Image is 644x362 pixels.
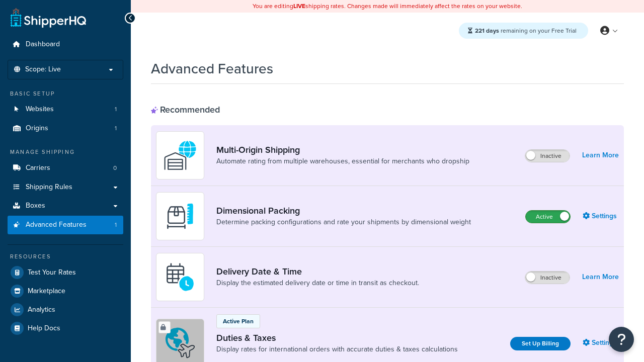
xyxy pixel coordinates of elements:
[8,216,123,234] a: Advanced Features1
[216,344,458,354] a: Display rates for international orders with accurate duties & taxes calculations
[8,301,123,319] a: Analytics
[28,324,60,333] span: Help Docs
[8,178,123,197] a: Shipping Rules
[8,119,123,138] a: Origins1
[8,263,123,282] a: Test Your Rates
[583,209,619,223] a: Settings
[26,164,50,172] span: Carriers
[216,332,458,343] a: Duties & Taxes
[293,2,305,11] b: LIVE
[163,138,198,173] img: WatD5o0RtDAAAAAElFTkSuQmCC
[28,306,55,314] span: Analytics
[8,252,123,261] div: Resources
[216,144,469,155] a: Multi-Origin Shipping
[510,337,571,350] a: Set Up Billing
[526,211,570,223] label: Active
[8,159,123,177] li: Carriers
[582,148,619,162] a: Learn More
[8,282,123,300] a: Marketplace
[28,287,65,296] span: Marketplace
[163,199,198,234] img: DTVBYsAAAAAASUVORK5CYII=
[223,317,254,326] p: Active Plan
[216,217,471,227] a: Determine packing configurations and rate your shipments by dimensional weight
[26,202,45,210] span: Boxes
[8,216,123,234] li: Advanced Features
[216,278,419,288] a: Display the estimated delivery date or time in transit as checkout.
[216,266,419,277] a: Delivery Date & Time
[8,119,123,138] li: Origins
[151,104,220,115] div: Recommended
[8,148,123,156] div: Manage Shipping
[115,124,117,133] span: 1
[113,164,117,172] span: 0
[8,100,123,119] li: Websites
[25,65,61,74] span: Scope: Live
[582,270,619,284] a: Learn More
[8,89,123,98] div: Basic Setup
[525,150,570,162] label: Inactive
[475,26,577,35] span: remaining on your Free Trial
[8,319,123,337] a: Help Docs
[26,105,54,114] span: Websites
[115,221,117,229] span: 1
[26,124,48,133] span: Origins
[115,105,117,114] span: 1
[525,271,570,284] label: Inactive
[583,336,619,350] a: Settings
[475,26,499,35] strong: 221 days
[26,40,60,49] span: Dashboard
[8,100,123,119] a: Websites1
[26,183,72,192] span: Shipping Rules
[28,268,76,277] span: Test Your Rates
[151,59,273,78] h1: Advanced Features
[8,35,123,54] a: Dashboard
[609,327,634,352] button: Open Resource Center
[26,221,87,229] span: Advanced Features
[163,259,198,295] img: gfkeb5ejjkALwAAAABJRU5ErkJggg==
[8,159,123,177] a: Carriers0
[216,205,471,216] a: Dimensional Packing
[8,197,123,215] a: Boxes
[216,156,469,166] a: Automate rating from multiple warehouses, essential for merchants who dropship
